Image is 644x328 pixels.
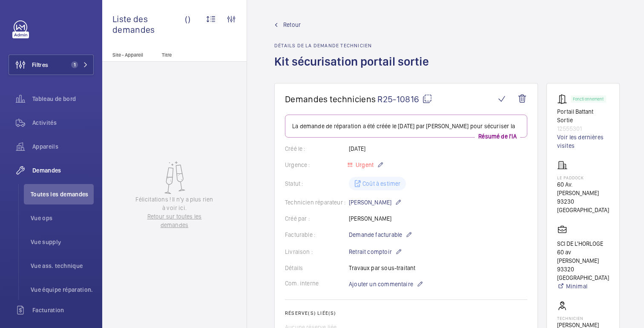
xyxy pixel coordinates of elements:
[557,240,609,281] font: SCI DE L'HORLOGE 60 av [PERSON_NAME] 93320 [GEOGRAPHIC_DATA]
[356,161,374,168] font: Urgent
[349,231,402,238] font: Demande facturable
[135,195,215,212] p: Félicitations ! Il n'y a plus rien à voir ici.
[112,52,143,58] font: Site - Appareil
[31,239,61,245] font: Vue supply
[185,14,190,24] font: ()
[557,198,609,213] font: 93230 [GEOGRAPHIC_DATA]
[557,282,609,291] a: Minimal
[283,21,301,28] font: Retour
[162,52,172,58] font: Titre
[566,283,587,290] font: Minimal
[349,248,392,255] font: Retrait comptoir
[112,14,155,35] font: Liste des demandes
[32,61,48,68] font: Filtres
[31,262,83,269] font: Vue ass. technique
[557,316,584,321] font: Technicien
[557,94,571,104] img: automatic_door.svg
[32,143,58,150] font: Appareils
[349,281,413,288] font: Ajouter un commentaire
[31,286,93,293] font: Vue équipe réparation.
[274,54,429,69] font: Kit sécurisation portail sortie
[74,62,76,68] font: 1
[557,175,584,180] font: Le Paddock
[32,167,61,174] font: Demandes
[292,123,515,129] font: La demande de réparation a été créée le [DATE] par [PERSON_NAME] pour sécuriser la
[557,134,604,149] font: Voir les dernières visites
[9,55,94,75] button: Filtres1
[349,199,391,206] font: [PERSON_NAME]
[478,133,517,140] font: Résumé de l'IA
[31,215,52,222] font: Vue ops
[32,95,76,102] font: Tableau de bord
[377,94,419,104] font: R25-10816
[274,43,372,49] font: Détails de la demande technicien
[557,125,582,132] font: 12555301
[285,310,336,316] font: Réserve(s) liée(s)
[557,133,609,150] a: Voir les dernières visites
[135,212,215,229] a: Retour sur toutes les demandes
[285,94,376,104] font: Demandes techniciens
[32,307,64,314] font: Facturation
[573,96,604,101] font: Fonctionnement
[31,191,89,198] font: Toutes les demandes
[557,108,593,124] font: Portail Battant Sortie
[32,119,57,126] font: Activités
[557,181,599,196] font: 60 Av. [PERSON_NAME]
